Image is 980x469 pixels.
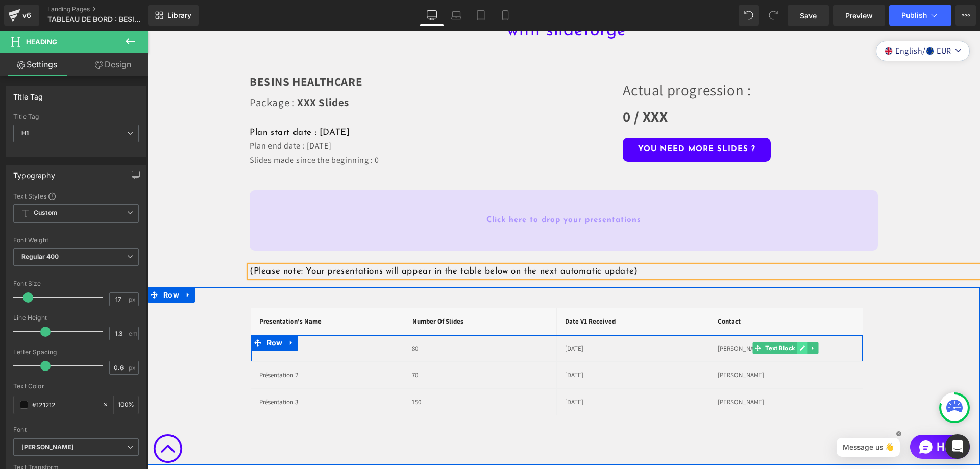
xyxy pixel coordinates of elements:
[469,5,493,26] a: Tablet
[778,16,787,24] img: Euro
[21,253,59,260] b: Regular 400
[102,43,215,59] b: BESINS HEALTHCARE
[418,366,554,377] p: [DATE]
[20,9,33,22] div: v6
[418,286,554,296] h4: Date v1 received
[13,257,34,272] span: Row
[34,257,47,272] a: Expand / Collapse
[833,5,885,26] a: Preview
[475,107,623,131] a: You need more slides ?
[264,313,401,323] p: 80
[112,286,249,296] h4: Presentation's name
[5,403,36,433] svg: Scroll to Top
[167,11,191,20] span: Library
[570,366,707,377] p: [PERSON_NAME]
[475,76,521,95] strong: 0 / XXX
[129,330,137,337] span: em
[737,16,745,24] img: English
[112,313,249,323] p: Présentation 1
[102,122,468,137] div: Slides made since the beginning : 0
[102,160,730,220] a: Click here to drop your presentations
[13,165,55,180] div: Typography
[148,5,199,26] a: New Library
[150,65,202,79] strong: XXX Slides
[112,366,249,377] p: Présentation 3
[102,96,468,108] h1: Plan start date : [DATE]
[112,339,249,350] p: Présentation 2
[739,5,759,26] button: Undo
[13,113,139,120] div: Title Tag
[13,426,139,433] div: Font
[13,237,139,244] div: Font Weight
[763,5,783,26] button: Redo
[616,311,650,324] span: Text Block
[845,10,873,21] span: Preview
[475,50,604,69] span: Actual progression :
[13,314,139,322] div: Line Height
[955,5,976,26] button: More
[889,5,951,26] button: Publish
[102,108,468,123] div: Plan end date : [DATE]
[570,313,707,323] p: [PERSON_NAME]
[264,339,401,350] p: 70
[102,65,147,79] span: Package :
[129,364,137,371] span: px
[418,313,554,323] p: [DATE]
[775,13,778,28] span: /
[264,366,401,377] p: 150
[444,5,469,26] a: Laptop
[34,209,57,217] b: Custom
[102,235,832,246] h1: (Please note: Your presentations will appear in the table below on the next automatic update)
[695,412,746,421] div: Message us 👋
[420,5,444,26] a: Desktop
[4,5,39,26] a: v6
[800,10,817,21] span: Save
[13,383,139,390] div: Text Color
[32,399,97,410] input: Color
[13,280,139,287] div: Font Size
[47,15,145,23] span: TABLEAU DE BORD : BESINS HEALTHCARE - ENG
[13,349,139,356] div: Letter Spacing
[570,339,707,350] p: [PERSON_NAME]
[13,192,139,200] div: Text Styles
[129,296,137,303] span: px
[265,286,401,296] h4: number of slides
[21,443,74,452] i: [PERSON_NAME]
[493,5,518,26] a: Mobile
[418,339,554,350] p: [DATE]
[21,129,29,137] b: H1
[117,305,138,320] span: Row
[13,87,43,101] div: Title Tag
[76,53,150,76] a: Design
[570,286,707,296] h4: Contact
[772,410,785,423] img: widget icon
[901,11,927,19] span: Publish
[945,434,970,459] div: Open Intercom Messenger
[114,396,138,414] div: %
[660,311,671,324] a: Expand / Collapse
[26,38,57,46] span: Heading
[47,5,165,13] a: Landing Pages
[789,13,804,28] span: EUR
[137,305,151,320] a: Expand / Collapse
[748,13,775,28] span: English
[789,411,813,422] div: Help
